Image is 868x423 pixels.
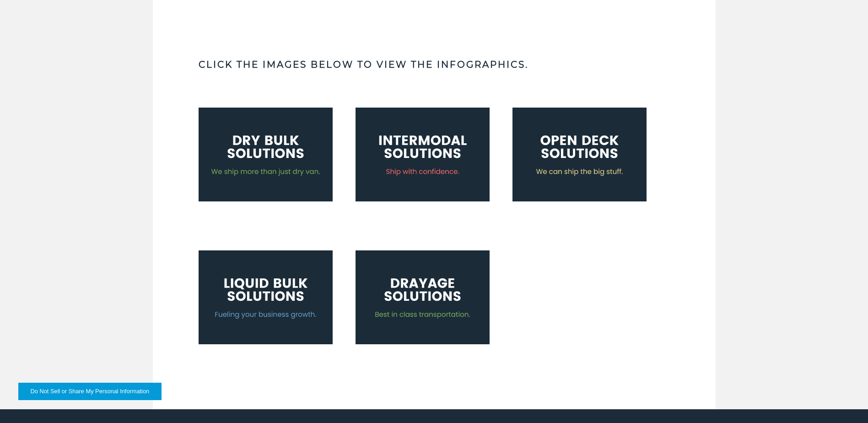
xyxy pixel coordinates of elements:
img: Open Deck Solutions: We can ship the big stuff. Click to open infographic [512,108,647,201]
h3: Click the images below to view the infographics. [199,58,670,71]
img: Drayage Solutions: Best in class transportation. Click to open infographic [356,250,490,344]
button: Do Not Sell or Share My Personal Information [18,383,162,400]
img: Intermodal Solutions: Ship with confidence. Click to open infographic [356,108,490,201]
img: Dry Bulk Solutions: We ship more than just dry van. Click to open infographic [199,108,333,201]
img: Liquid Bulk Solutions: Fueling your business growth. Click to open infographic [199,250,333,344]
